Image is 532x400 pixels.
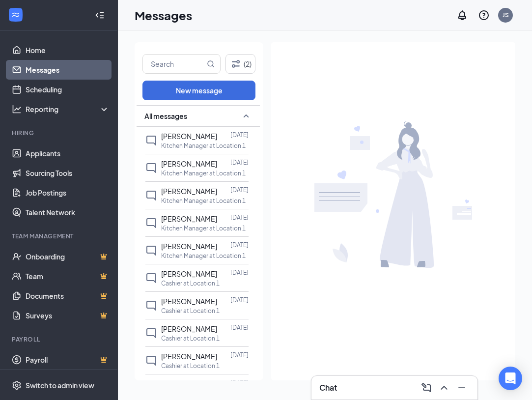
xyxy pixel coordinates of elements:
[135,7,192,24] h1: Messages
[420,382,432,394] svg: ComposeMessage
[26,40,110,60] a: Home
[161,324,217,333] span: [PERSON_NAME]
[161,142,246,150] p: Kitchen Manager at Location 1
[230,323,249,332] p: [DATE]
[12,232,108,240] div: Team Management
[161,214,217,223] span: [PERSON_NAME]
[26,306,110,325] a: SurveysCrown
[161,224,246,232] p: Kitchen Manager at Location 1
[145,272,157,284] svg: ChatInactive
[454,380,470,396] button: Minimize
[499,367,522,390] div: Open Intercom Messenger
[230,158,249,167] p: [DATE]
[161,159,217,168] span: [PERSON_NAME]
[26,60,110,80] a: Messages
[161,307,220,315] p: Cashier at Location 1
[12,129,108,137] div: Hiring
[142,81,255,100] button: New message
[26,80,110,99] a: Scheduling
[161,169,246,177] p: Kitchen Manager at Location 1
[456,9,468,21] svg: Notifications
[26,202,110,222] a: Talent Network
[26,247,110,266] a: OnboardingCrown
[436,380,452,396] button: ChevronUp
[145,217,157,229] svg: ChatInactive
[225,54,255,74] button: Filter (2)
[11,10,21,20] svg: WorkstreamLogo
[161,269,217,278] span: [PERSON_NAME]
[319,382,337,393] h3: Chat
[161,362,220,370] p: Cashier at Location 1
[230,378,249,387] p: [DATE]
[26,163,110,183] a: Sourcing Tools
[161,352,217,361] span: [PERSON_NAME]
[161,379,217,388] span: [PERSON_NAME]
[230,351,249,359] p: [DATE]
[230,296,249,304] p: [DATE]
[230,131,249,139] p: [DATE]
[145,190,157,201] svg: ChatInactive
[26,266,110,286] a: TeamCrown
[145,327,157,339] svg: ChatInactive
[26,104,110,114] div: Reporting
[145,355,157,367] svg: ChatInactive
[240,110,252,122] svg: SmallChevronUp
[145,245,157,257] svg: ChatInactive
[12,104,22,114] svg: Analysis
[503,11,509,19] div: JS
[478,9,490,21] svg: QuestionInfo
[230,268,249,277] p: [DATE]
[12,335,108,343] div: Payroll
[456,382,468,394] svg: Minimize
[161,297,217,306] span: [PERSON_NAME]
[26,350,110,370] a: PayrollCrown
[230,213,249,222] p: [DATE]
[95,10,105,20] svg: Collapse
[26,183,110,202] a: Job Postings
[230,58,242,70] svg: Filter
[145,300,157,312] svg: ChatInactive
[161,334,220,343] p: Cashier at Location 1
[207,60,215,68] svg: MagnifyingGlass
[230,186,249,194] p: [DATE]
[161,132,217,141] span: [PERSON_NAME]
[161,279,220,287] p: Cashier at Location 1
[26,143,110,163] a: Applicants
[12,380,22,390] svg: Settings
[161,242,217,251] span: [PERSON_NAME]
[419,380,434,396] button: ComposeMessage
[144,111,187,121] span: All messages
[26,286,110,306] a: DocumentsCrown
[26,380,94,390] div: Switch to admin view
[145,135,157,146] svg: ChatInactive
[145,162,157,174] svg: ChatInactive
[161,187,217,196] span: [PERSON_NAME]
[438,382,450,394] svg: ChevronUp
[161,252,246,260] p: Kitchen Manager at Location 1
[143,55,205,73] input: Search
[230,241,249,249] p: [DATE]
[161,197,246,205] p: Kitchen Manager at Location 1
